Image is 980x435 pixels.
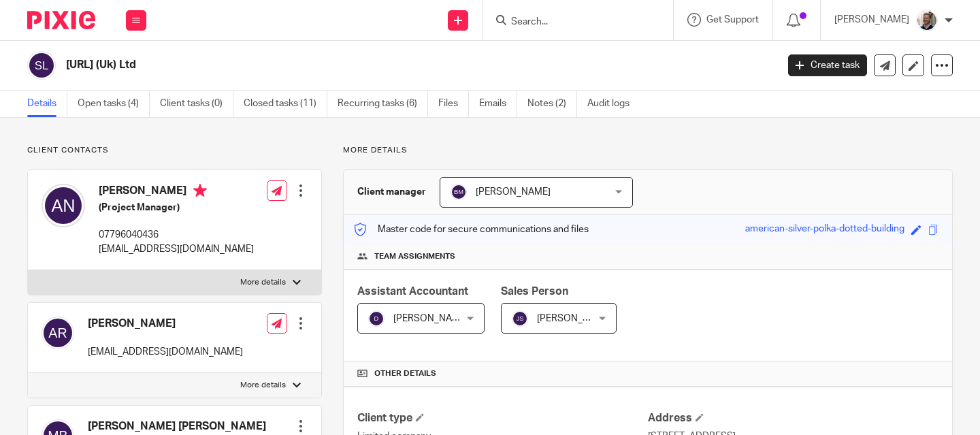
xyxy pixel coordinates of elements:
img: Matt%20Circle.png [916,10,938,31]
span: Team assignments [374,251,455,262]
p: More details [240,380,286,391]
p: Master code for secure communications and files [354,223,589,236]
a: Audit logs [587,91,640,117]
span: Get Support [706,15,759,25]
p: Client contacts [27,145,322,156]
a: Closed tasks (11) [244,91,327,117]
h2: [URL] (Uk) Ltd [66,58,627,72]
img: Pixie [27,11,95,29]
input: Search [510,16,632,29]
span: [PERSON_NAME] [476,187,551,197]
h3: Client manager [357,185,426,199]
span: Assistant Accountant [357,286,468,297]
img: svg%3E [27,51,56,80]
img: svg%3E [42,317,74,349]
p: More details [240,277,286,288]
img: svg%3E [368,310,385,327]
h4: Client type [357,411,648,425]
span: [PERSON_NAME] [537,314,612,323]
span: Other details [374,368,436,379]
h5: (Project Manager) [99,201,254,214]
h4: [PERSON_NAME] [88,317,243,331]
a: Open tasks (4) [78,91,150,117]
a: Emails [479,91,517,117]
a: Files [438,91,469,117]
a: Details [27,91,67,117]
img: svg%3E [451,184,467,200]
h4: [PERSON_NAME] [99,184,254,201]
span: [PERSON_NAME] S T [393,314,484,323]
p: [PERSON_NAME] [834,13,909,27]
img: svg%3E [42,184,85,227]
p: 07796040436 [99,228,254,242]
p: [EMAIL_ADDRESS][DOMAIN_NAME] [99,242,254,256]
a: Recurring tasks (6) [338,91,428,117]
a: Notes (2) [527,91,577,117]
p: [EMAIL_ADDRESS][DOMAIN_NAME] [88,345,243,359]
a: Client tasks (0) [160,91,233,117]
p: More details [343,145,953,156]
h4: Address [648,411,938,425]
img: svg%3E [512,310,528,327]
span: Sales Person [501,286,568,297]
h4: [PERSON_NAME] [PERSON_NAME] [88,419,266,434]
div: american-silver-polka-dotted-building [745,222,904,238]
a: Create task [788,54,867,76]
i: Primary [193,184,207,197]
